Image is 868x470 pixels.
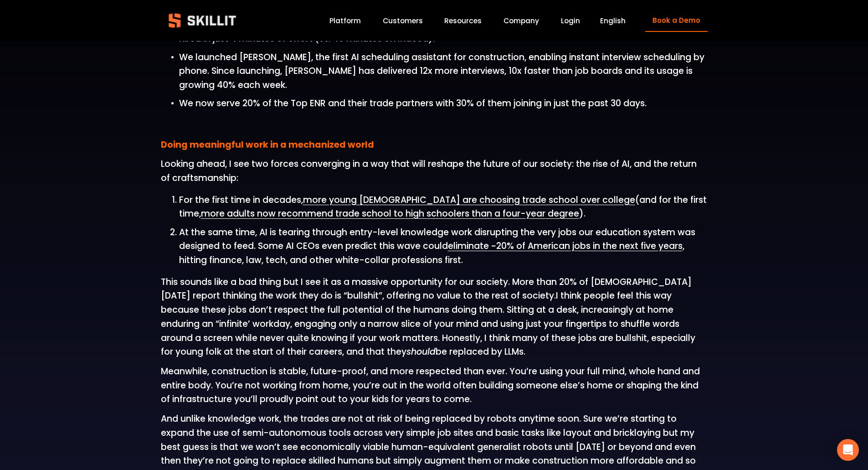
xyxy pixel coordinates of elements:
[161,158,699,184] span: Looking ahead, I see two forces converging in a way that will reshape the future of our society: ...
[383,15,423,27] a: Customers
[303,194,635,206] a: more young [DEMOGRAPHIC_DATA] are choosing trade school over college
[161,276,694,302] span: This sounds like a bad thing but I see it as a massive opportunity for our society. More than 20%...
[179,226,698,253] span: At the same time, AI is tearing through entry-level knowledge work disrupting the very jobs our e...
[329,15,361,27] a: Platform
[161,7,244,34] img: Skillit
[579,207,586,220] span: ).
[503,15,539,27] a: Company
[179,51,707,91] span: We launched [PERSON_NAME], the first AI scheduling assistant for construction, enabling instant i...
[600,15,626,26] span: English
[179,97,647,109] span: We now serve 20% of the Top ENR and their trade partners with 30% of them joining in just the pas...
[179,194,303,206] span: For the first time in decades,
[161,365,708,407] p: Meanwhile, construction is stable, future-proof, and more respected than ever. You’re using your ...
[645,10,707,32] a: Book a Demo
[444,15,482,26] span: Resources
[161,139,374,151] strong: Doing meaningful work in a mechanized world
[837,439,859,461] div: Open Intercom Messenger
[444,15,482,27] a: folder dropdown
[161,275,708,359] p: I think people feel this way because these jobs don’t respect the full potential of the humans do...
[448,240,683,252] a: eliminate ~20% of American jobs in the next five years
[406,346,436,358] em: should
[201,207,579,220] a: more adults now recommend trade school to high schoolers than a four-year degree
[561,15,580,27] a: Login
[600,15,626,27] div: language picker
[179,19,702,45] span: We built a search engine just for construction employers, where a vetted craft worker is discover...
